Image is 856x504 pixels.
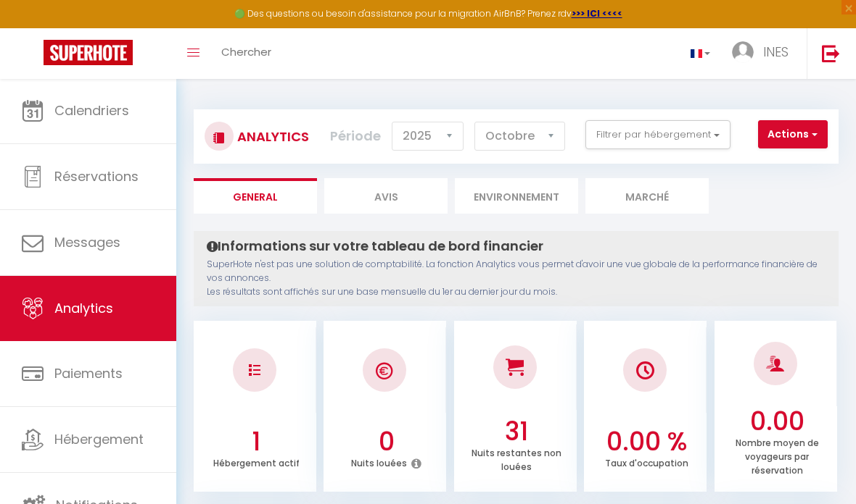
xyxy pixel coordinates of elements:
p: Hébergement actif [213,454,300,469]
button: Actions [758,120,828,149]
span: Hébergement [54,430,144,448]
img: Super Booking [44,40,133,65]
a: Chercher [210,28,282,79]
span: Chercher [221,44,271,59]
img: logout [822,44,840,62]
p: Nuits louées [351,454,407,469]
button: Filtrer par hébergement [585,120,731,149]
span: Messages [54,233,120,251]
p: Taux d'occupation [605,454,688,469]
span: Calendriers [54,101,129,119]
img: NO IMAGE [249,364,260,376]
span: INES [763,43,789,61]
a: ... INES [721,28,807,79]
h3: 1 [199,427,312,457]
span: Réservations [54,167,139,185]
img: ... [732,41,754,63]
span: Paiements [54,364,123,382]
label: Période [330,120,381,152]
h3: 0.00 % [590,427,703,457]
li: Marché [585,178,709,214]
h4: Informations sur votre tableau de bord financier [207,238,826,254]
li: Avis [324,178,448,214]
span: Analytics [54,299,113,317]
p: Nuits restantes non louées [472,444,561,473]
h3: 0 [330,427,443,457]
p: Nombre moyen de voyageurs par réservation [736,434,819,476]
h3: 0.00 [720,406,833,437]
h3: 31 [460,416,572,447]
p: SuperHote n'est pas une solution de comptabilité. La fonction Analytics vous permet d'avoir une v... [207,258,826,299]
li: General [194,178,317,214]
a: >>> ICI <<<< [572,7,622,20]
li: Environnement [455,178,578,214]
h3: Analytics [234,120,309,153]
